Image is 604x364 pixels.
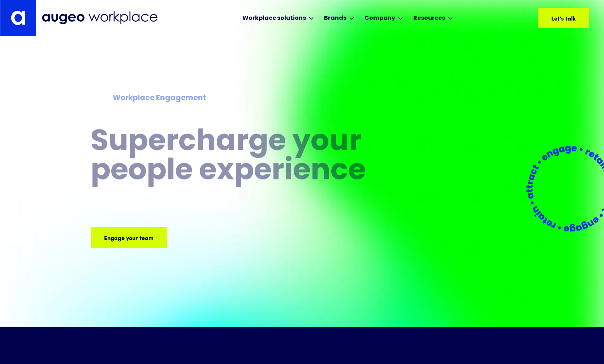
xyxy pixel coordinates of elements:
[242,14,306,23] div: Workplace solutions
[413,14,445,23] div: Resources
[91,128,403,186] h1: Supercharge your people experience
[364,14,395,23] div: Company
[42,11,158,25] img: Augeo Workplace business unit full logo in mignight blue.
[91,227,167,248] a: Engage your team
[538,8,589,28] a: Let's talk
[113,93,381,104] div: Workplace Engagement
[11,10,25,25] img: Augeo's "a" monogram decorative logo in white.
[324,14,346,23] div: Brands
